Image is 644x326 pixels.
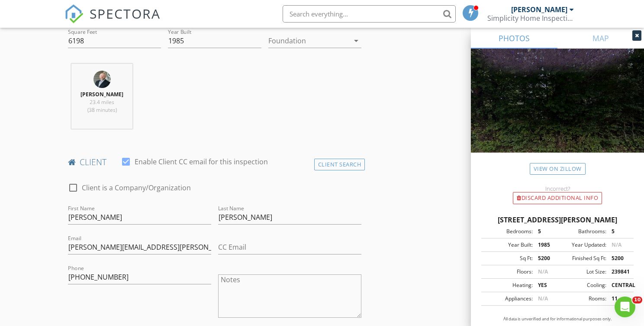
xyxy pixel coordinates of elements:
[538,295,548,302] span: N/A
[484,228,533,235] div: Bedrooms:
[87,106,117,114] span: (38 minutes)
[351,36,361,46] i: arrow_drop_down
[93,71,111,88] img: dan_pic.jpg
[80,91,123,98] strong: [PERSON_NAME]
[557,268,606,276] div: Lot Size:
[481,316,634,322] p: All data is unverified and for informational purposes only.
[615,297,635,317] iframe: Intercom live chat
[557,241,606,249] div: Year Updated:
[606,254,631,262] div: 5200
[530,163,586,175] a: View on Zillow
[606,295,631,303] div: 11
[64,4,84,23] img: The Best Home Inspection Software - Spectora
[557,254,606,262] div: Finished Sq Ft:
[632,297,642,303] span: 10
[606,228,631,235] div: 5
[511,5,567,14] div: [PERSON_NAME]
[606,281,631,289] div: CENTRAL
[471,185,644,192] div: Incorrect?
[557,295,606,303] div: Rooms:
[481,215,634,225] div: [STREET_ADDRESS][PERSON_NAME]
[82,183,191,192] label: Client is a Company/Organization
[557,228,606,235] div: Bathrooms:
[533,228,557,235] div: 5
[533,254,557,262] div: 5200
[135,157,268,166] label: Enable Client CC email for this inspection
[471,28,557,49] a: PHOTOS
[68,156,361,168] h4: client
[557,281,606,289] div: Cooling:
[484,254,533,262] div: Sq Ft:
[90,4,161,23] span: SPECTORA
[533,281,557,289] div: YES
[90,98,114,106] span: 23.4 miles
[538,268,548,275] span: N/A
[557,28,644,49] a: MAP
[513,192,602,204] div: Discard Additional info
[484,295,533,303] div: Appliances:
[533,241,557,249] div: 1985
[484,241,533,249] div: Year Built:
[487,14,574,23] div: Simplicity Home Inspections LLC
[314,159,365,170] div: Client Search
[484,281,533,289] div: Heating:
[471,49,644,173] img: streetview
[606,268,631,276] div: 239841
[283,5,456,23] input: Search everything...
[64,12,161,30] a: SPECTORA
[612,241,621,248] span: N/A
[484,268,533,276] div: Floors:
